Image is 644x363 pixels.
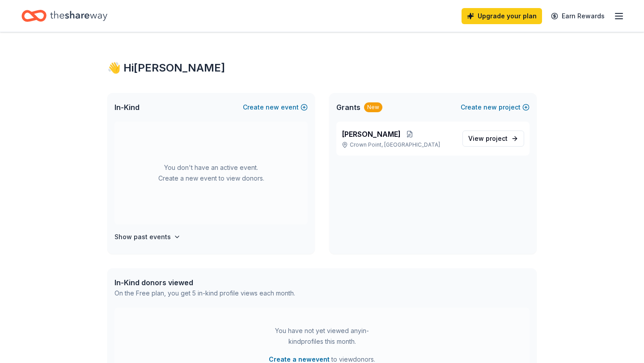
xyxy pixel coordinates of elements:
[107,61,537,75] div: 👋 Hi [PERSON_NAME]
[21,5,107,26] a: Home
[462,131,524,147] a: View project
[114,232,181,242] button: Show past events
[546,8,610,24] a: Earn Rewards
[483,102,497,113] span: new
[364,102,382,112] div: New
[462,8,542,24] a: Upgrade your plan
[266,325,378,347] div: You have not yet viewed any in-kind profiles this month.
[486,135,508,142] span: project
[468,133,508,144] span: View
[114,288,295,299] div: On the Free plan, you get 5 in-kind profile views each month.
[266,102,279,113] span: new
[114,122,308,224] div: You don't have an active event. Create a new event to view donors.
[336,102,360,113] span: Grants
[114,102,140,113] span: In-Kind
[342,129,401,139] span: [PERSON_NAME]
[461,102,530,113] button: Createnewproject
[243,102,308,113] button: Createnewevent
[342,141,455,148] p: Crown Point, [GEOGRAPHIC_DATA]
[114,232,171,242] h4: Show past events
[114,277,295,288] div: In-Kind donors viewed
